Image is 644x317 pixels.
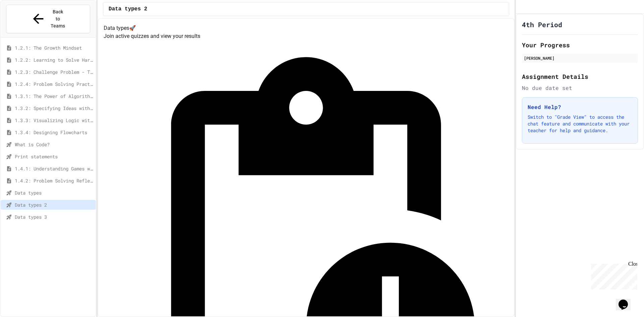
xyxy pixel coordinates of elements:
[15,44,93,51] span: 1.2.1: The Growth Mindset
[3,3,46,43] div: Chat with us now!Close
[6,5,90,33] button: Back to Teams
[15,93,93,100] span: 1.3.1: The Power of Algorithms
[109,5,147,13] span: Data types 2
[15,201,93,208] span: Data types 2
[15,177,93,184] span: 1.4.2: Problem Solving Reflection
[15,56,93,63] span: 1.2.2: Learning to Solve Hard Problems
[522,40,638,50] h2: Your Progress
[15,213,93,220] span: Data types 3
[616,290,637,310] iframe: chat widget
[15,117,93,124] span: 1.3.3: Visualizing Logic with Flowcharts
[522,20,562,29] h1: 4th Period
[15,105,93,112] span: 1.3.2: Specifying Ideas with Pseudocode
[15,153,93,160] span: Print statements
[524,55,636,61] div: [PERSON_NAME]
[15,165,93,172] span: 1.4.1: Understanding Games with Flowcharts
[522,72,638,81] h2: Assignment Details
[15,81,93,88] span: 1.2.4: Problem Solving Practice
[15,189,93,196] span: Data types
[15,141,93,148] span: What is Code?
[528,114,632,134] p: Switch to "Grade View" to access the chat feature and communicate with your teacher for help and ...
[15,68,93,75] span: 1.2.3: Challenge Problem - The Bridge
[588,261,637,289] iframe: chat widget
[15,129,93,136] span: 1.3.4: Designing Flowcharts
[528,103,632,111] h3: Need Help?
[522,84,638,92] div: No due date set
[104,32,508,40] p: Join active quizzes and view your results
[50,8,66,30] span: Back to Teams
[104,24,508,32] h4: Data types 🚀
